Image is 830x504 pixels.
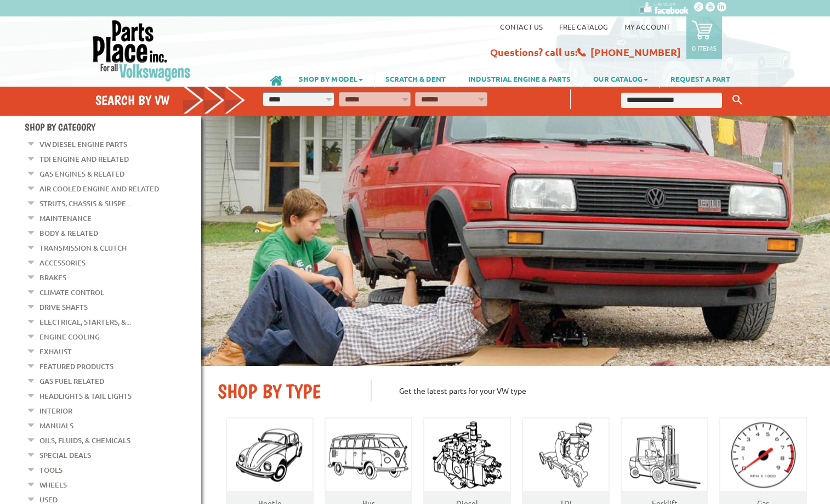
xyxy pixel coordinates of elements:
[39,167,124,181] a: Gas Engines & Related
[39,137,127,151] a: VW Diesel Engine Parts
[39,211,92,225] a: Maintenance
[559,22,608,31] a: Free Catalog
[626,418,703,492] img: Forklift
[686,16,722,59] a: 0 items
[39,433,130,448] a: Oils, Fluids, & Chemicals
[39,270,66,285] a: Brakes
[39,330,100,344] a: Engine Cooling
[39,448,91,462] a: Special Deals
[227,427,312,484] img: Beatle
[201,116,830,366] img: First slide [900x500]
[729,91,746,109] button: Keyword Search
[39,389,132,403] a: Headlights & Tail Lights
[326,430,411,481] img: Bus
[39,359,113,373] a: Featured Products
[39,196,131,211] a: Struts, Chassis & Suspe...
[457,69,582,88] a: INDUSTRIAL ENGINE & PARTS
[39,344,72,359] a: Exhaust
[39,152,129,166] a: TDI Engine and Related
[371,380,814,401] p: Get the latest parts for your VW type
[39,418,73,433] a: Manuals
[39,315,131,329] a: Electrical, Starters, &...
[39,404,72,418] a: Interior
[500,22,543,31] a: Contact us
[660,69,741,88] a: REQUEST A PART
[218,380,354,403] h2: SHOP BY TYPE
[692,43,717,53] p: 0 items
[530,418,601,492] img: TDI
[288,69,374,88] a: SHOP BY MODEL
[428,418,507,492] img: Diesel
[39,226,98,240] a: Body & Related
[39,241,127,255] a: Transmission & Clutch
[92,19,192,82] img: Parts Place Inc!
[95,92,246,108] h4: Search by VW
[582,69,659,88] a: OUR CATALOG
[39,182,159,196] a: Air Cooled Engine and Related
[25,121,201,133] h4: Shop By Category
[39,300,88,314] a: Drive Shafts
[39,285,104,299] a: Climate Control
[39,478,67,492] a: Wheels
[39,463,62,477] a: Tools
[374,69,457,88] a: SCRATCH & DENT
[624,22,670,31] a: My Account
[39,374,104,388] a: Gas Fuel Related
[720,420,806,491] img: Gas
[39,256,86,270] a: Accessories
